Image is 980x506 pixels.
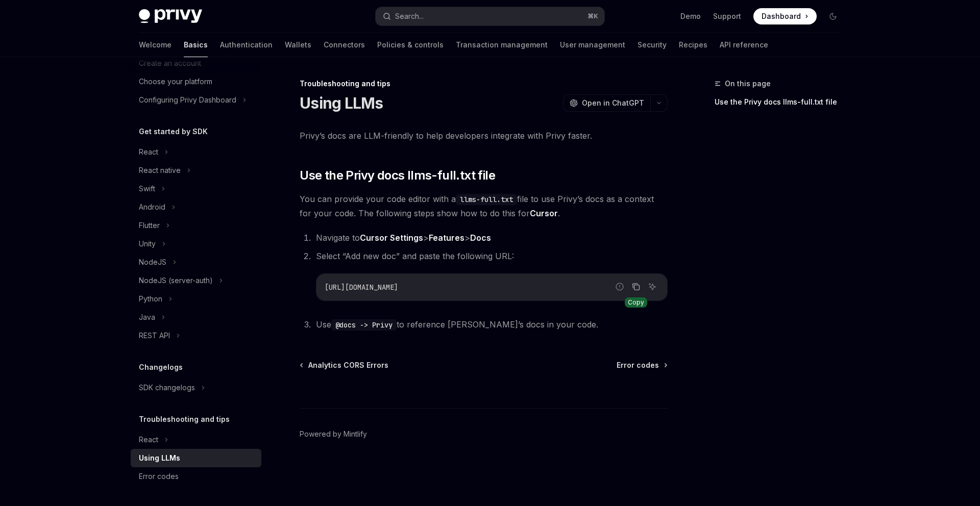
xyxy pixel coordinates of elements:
a: Wallets [285,33,311,57]
button: NodeJS (server-auth) [131,271,261,290]
div: Java [139,311,155,323]
span: Open in ChatGPT [582,98,644,108]
strong: Docs [470,233,491,243]
div: Flutter [139,219,160,232]
button: Copy the contents from the code block [629,280,643,293]
div: Unity [139,238,156,250]
div: Using LLMs [139,452,180,464]
a: Powered by Mintlify [300,429,367,439]
button: Java [131,308,261,326]
span: Use the Privy docs llms-full.txt file [300,167,495,184]
a: Transaction management [456,33,548,57]
a: Connectors [324,33,365,57]
div: React [139,146,158,158]
a: Recipes [679,33,707,57]
a: Error codes [131,467,261,486]
button: NodeJS [131,253,261,271]
div: REST API [139,330,170,342]
div: Copy [625,297,647,308]
span: Dashboard [762,11,801,21]
button: Unity [131,235,261,253]
div: Choose your platform [139,75,212,88]
h5: Troubleshooting and tips [139,413,230,425]
button: Open in ChatGPT [563,94,650,112]
h5: Get started by SDK [139,125,208,138]
code: @docs -> Privy [331,319,397,331]
a: Support [713,11,741,21]
span: ⌘ K [587,12,598,20]
div: Python [139,293,162,305]
button: Flutter [131,216,261,235]
h1: Using LLMs [300,94,383,112]
div: Troubleshooting and tips [300,79,668,89]
a: Analytics CORS Errors [301,360,388,370]
span: Analytics CORS Errors [308,360,388,370]
button: Toggle dark mode [825,8,841,24]
code: llms-full.txt [456,194,517,205]
button: Ask AI [646,280,659,293]
button: Report incorrect code [613,280,626,293]
a: Error codes [617,360,667,370]
a: Choose your platform [131,72,261,91]
span: Navigate to > > [316,233,491,243]
button: React native [131,161,261,180]
span: Select “Add new doc” and paste the following URL: [316,251,514,261]
button: REST API [131,326,261,345]
div: Swift [139,183,155,195]
div: Error codes [139,470,179,483]
a: API reference [720,33,768,57]
button: Search...⌘K [376,7,604,26]
button: React [131,143,261,161]
div: NodeJS [139,256,166,268]
a: Use the Privy docs llms-full.txt file [715,94,849,110]
div: Configuring Privy Dashboard [139,94,236,106]
a: User management [560,33,625,57]
img: dark logo [139,9,202,23]
button: Swift [131,180,261,198]
button: SDK changelogs [131,378,261,397]
div: Search... [395,10,424,22]
div: NodeJS (server-auth) [139,274,213,287]
a: Cursor [530,208,558,219]
div: React native [139,164,181,176]
h5: Changelogs [139,361,183,373]
div: Android [139,201,165,213]
a: Security [638,33,667,57]
strong: Cursor Settings [360,233,423,243]
button: Configuring Privy Dashboard [131,91,261,109]
a: Policies & controls [377,33,444,57]
span: Privy’s docs are LLM-friendly to help developers integrate with Privy faster. [300,129,668,143]
button: React [131,431,261,449]
span: [URL][DOMAIN_NAME] [325,283,398,292]
span: Use to reference [PERSON_NAME]’s docs in your code. [316,319,598,330]
a: Demo [680,11,701,21]
a: Welcome [139,33,171,57]
span: You can provide your code editor with a file to use Privy’s docs as a context for your code. The ... [300,192,668,220]
a: Using LLMs [131,449,261,467]
span: Error codes [617,360,659,370]
strong: Features [429,233,464,243]
a: Dashboard [753,8,817,24]
button: Python [131,290,261,308]
div: React [139,434,158,446]
a: Authentication [220,33,273,57]
a: Basics [184,33,208,57]
div: SDK changelogs [139,382,195,394]
button: Android [131,198,261,216]
span: On this page [725,78,771,90]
